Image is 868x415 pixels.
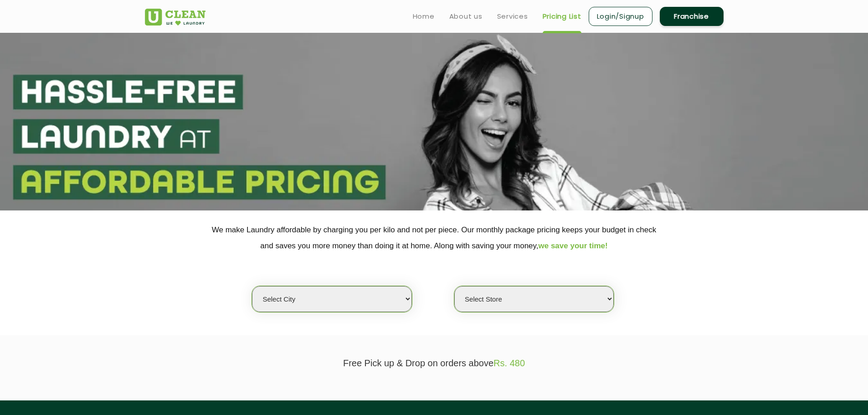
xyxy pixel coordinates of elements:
[493,358,525,368] span: Rs. 480
[413,11,435,22] a: Home
[589,7,652,26] a: Login/Signup
[543,11,581,22] a: Pricing List
[145,358,724,369] p: Free Pick up & Drop on orders above
[145,9,205,26] img: UClean Laundry and Dry Cleaning
[145,222,724,254] p: We make Laundry affordable by charging you per kilo and not per piece. Our monthly package pricin...
[449,11,483,22] a: About us
[497,11,528,22] a: Services
[660,7,724,26] a: Franchise
[539,241,608,250] span: we save your time!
